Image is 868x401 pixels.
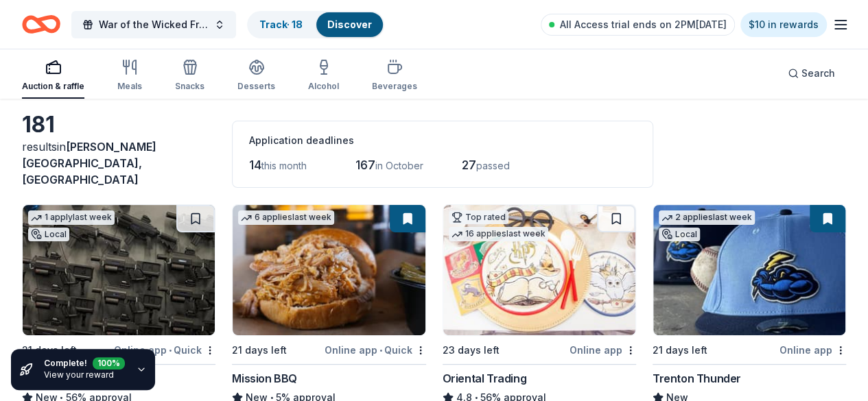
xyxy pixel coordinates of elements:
[443,342,500,359] div: 23 days left
[22,53,84,99] button: Auction & raffle
[308,81,339,92] div: Alcohol
[443,370,527,387] div: Oriental Trading
[117,53,142,99] button: Meals
[175,53,204,99] button: Snacks
[327,19,372,30] a: Discover
[232,370,297,387] div: Mission BBQ
[570,341,636,359] div: Online app
[779,341,846,359] div: Online app
[117,81,142,92] div: Meals
[175,81,204,92] div: Snacks
[659,210,755,225] div: 2 applies last week
[372,53,417,99] button: Beverages
[232,342,287,359] div: 21 days left
[22,8,60,40] a: Home
[22,138,215,188] div: results
[476,160,510,171] span: passed
[379,345,382,356] span: •
[237,53,275,99] button: Desserts
[325,341,426,359] div: Online app Quick
[308,53,339,99] button: Alcohol
[259,19,303,30] a: Track· 18
[801,65,835,82] span: Search
[560,16,727,33] span: All Access trial ends on 2PM[DATE]
[22,140,156,186] span: in
[99,16,209,33] span: War of the Wicked Friendly 10uC
[653,342,707,359] div: 21 days left
[375,160,423,171] span: in October
[261,160,307,171] span: this month
[462,158,476,172] span: 27
[233,205,425,335] img: Image for Mission BBQ
[541,14,735,36] a: All Access trial ends on 2PM[DATE]
[237,81,275,92] div: Desserts
[93,354,125,367] div: 100 %
[355,158,375,172] span: 167
[44,357,125,369] div: Complete!
[71,11,236,38] button: War of the Wicked Friendly 10uC
[28,210,115,225] div: 1 apply last week
[443,205,635,335] img: Image for Oriental Trading
[653,205,845,335] img: Image for Trenton Thunder
[44,369,114,380] a: View your reward
[28,228,69,241] div: Local
[249,132,636,149] div: Application deadlines
[372,81,417,92] div: Beverages
[653,370,741,387] div: Trenton Thunder
[238,210,334,225] div: 6 applies last week
[777,60,846,87] button: Search
[249,158,261,172] span: 14
[740,12,827,37] a: $10 in rewards
[22,111,215,138] div: 181
[23,205,215,335] img: Image for Tac Ops Laser Tag
[659,228,700,241] div: Local
[22,140,156,186] span: [PERSON_NAME][GEOGRAPHIC_DATA], [GEOGRAPHIC_DATA]
[449,210,508,224] div: Top rated
[449,227,548,241] div: 16 applies last week
[22,81,84,92] div: Auction & raffle
[247,11,384,38] button: Track· 18Discover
